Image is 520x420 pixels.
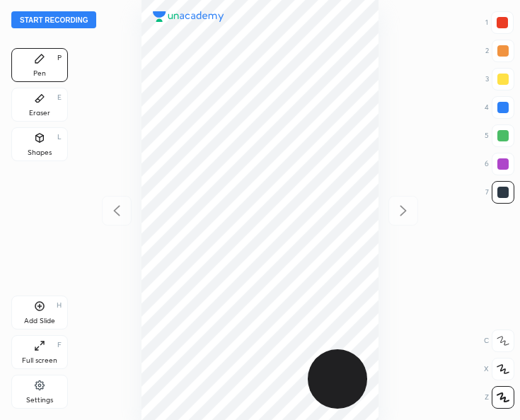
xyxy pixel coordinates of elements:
[153,11,224,22] img: logo.38c385cc.svg
[485,124,514,147] div: 5
[485,96,514,119] div: 4
[485,40,514,62] div: 2
[22,357,57,364] div: Full screen
[485,153,514,175] div: 6
[484,358,514,380] div: X
[57,302,62,309] div: H
[57,342,62,349] div: F
[484,329,514,352] div: C
[11,11,96,28] button: Start recording
[485,68,514,91] div: 3
[485,11,514,34] div: 1
[26,397,53,404] div: Settings
[485,181,514,204] div: 7
[24,317,55,325] div: Add Slide
[57,54,62,62] div: P
[485,386,514,409] div: Z
[33,70,46,77] div: Pen
[29,110,50,117] div: Eraser
[57,134,62,141] div: L
[28,149,52,156] div: Shapes
[57,94,62,101] div: E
